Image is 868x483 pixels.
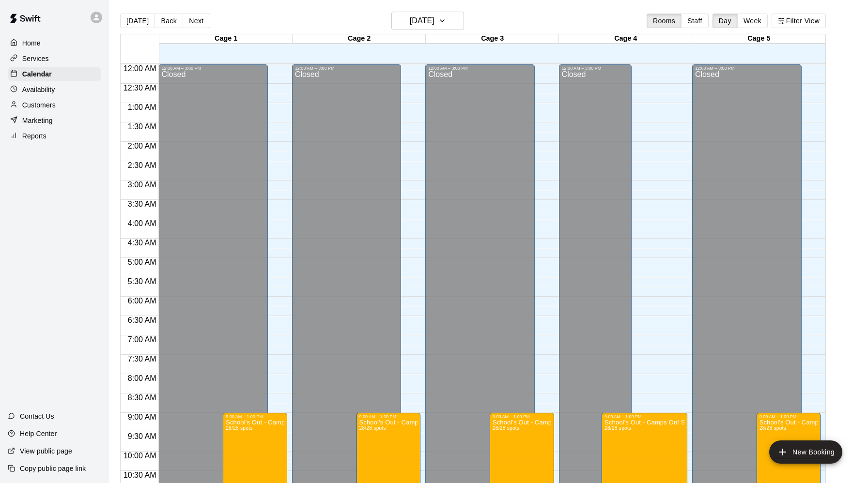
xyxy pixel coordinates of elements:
[22,131,46,141] p: Reports
[493,414,551,419] div: 9:00 AM – 1:00 PM
[226,425,252,431] span: 28/28 spots filled
[125,413,159,421] span: 9:00 AM
[226,414,284,419] div: 9:00 AM – 1:00 PM
[121,452,159,460] span: 10:00 AM
[161,66,265,71] div: 12:00 AM – 3:00 PM
[125,181,159,189] span: 3:00 AM
[125,161,159,169] span: 2:30 AM
[22,54,49,63] p: Services
[769,440,842,464] button: add
[759,414,818,419] div: 9:00 AM – 1:00 PM
[125,219,159,227] span: 4:00 AM
[22,38,41,48] p: Home
[20,446,72,456] p: View public page
[125,374,159,382] span: 8:00 AM
[121,84,159,92] span: 12:30 AM
[22,85,55,94] p: Availability
[121,64,159,73] span: 12:00 AM
[759,425,786,431] span: 28/28 spots filled
[426,34,559,44] div: Cage 3
[159,34,293,44] div: Cage 1
[125,277,159,286] span: 5:30 AM
[604,414,684,419] div: 9:00 AM – 1:00 PM
[562,66,629,71] div: 12:00 AM – 3:00 PM
[183,14,210,28] button: Next
[695,66,799,71] div: 12:00 AM – 3:00 PM
[647,14,682,28] button: Rooms
[681,14,709,28] button: Staff
[155,14,183,28] button: Back
[692,34,825,44] div: Cage 5
[22,100,56,110] p: Customers
[8,113,101,128] a: Marketing
[125,355,159,363] span: 7:30 AM
[125,142,159,150] span: 2:00 AM
[559,34,692,44] div: Cage 4
[125,432,159,440] span: 9:30 AM
[8,67,101,81] a: Calendar
[737,14,768,28] button: Week
[8,82,101,97] a: Availability
[125,103,159,111] span: 1:00 AM
[8,36,101,50] a: Home
[8,129,101,143] a: Reports
[20,411,54,421] p: Contact Us
[22,116,53,125] p: Marketing
[604,425,631,431] span: 28/28 spots filled
[493,425,519,431] span: 28/28 spots filled
[22,69,52,79] p: Calendar
[20,464,86,473] p: Copy public page link
[125,297,159,305] span: 6:00 AM
[772,14,826,28] button: Filter View
[125,335,159,344] span: 7:00 AM
[293,34,426,44] div: Cage 2
[125,316,159,324] span: 6:30 AM
[125,200,159,208] span: 3:30 AM
[20,429,57,438] p: Help Center
[713,14,738,28] button: Day
[125,258,159,266] span: 5:00 AM
[8,51,101,66] a: Services
[295,66,399,71] div: 12:00 AM – 3:00 PM
[120,14,155,28] button: [DATE]
[125,239,159,247] span: 4:30 AM
[428,66,532,71] div: 12:00 AM – 3:00 PM
[125,393,159,402] span: 8:30 AM
[125,122,159,131] span: 1:30 AM
[121,471,159,479] span: 10:30 AM
[391,12,464,30] button: [DATE]
[359,425,386,431] span: 28/28 spots filled
[359,414,418,419] div: 9:00 AM – 1:00 PM
[410,14,434,28] h6: [DATE]
[8,98,101,112] a: Customers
